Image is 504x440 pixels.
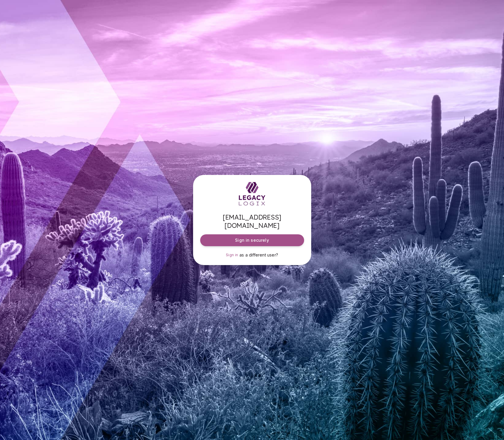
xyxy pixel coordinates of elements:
[200,213,304,230] span: [EMAIL_ADDRESS][DOMAIN_NAME]
[235,237,269,243] span: Sign in securely
[200,234,304,246] button: Sign in securely
[239,252,278,257] span: as a different user?
[226,252,238,258] a: Sign in
[226,253,238,257] span: Sign in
